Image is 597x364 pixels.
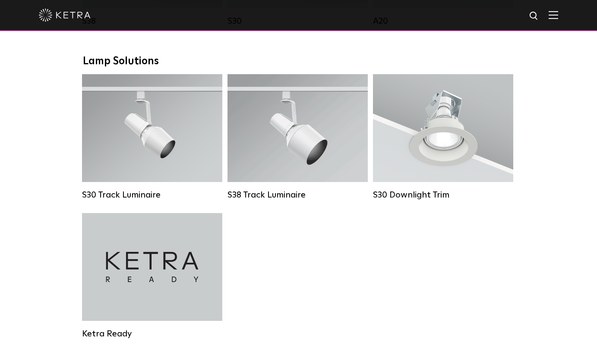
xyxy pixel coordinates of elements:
[227,190,368,200] div: S38 Track Luminaire
[82,213,222,339] a: Ketra Ready Ketra Ready
[549,11,558,19] img: Hamburger%20Nav.svg
[529,11,540,22] img: search icon
[82,190,222,200] div: S30 Track Luminaire
[373,190,513,200] div: S30 Downlight Trim
[373,74,513,200] a: S30 Downlight Trim S30 Downlight Trim
[227,74,368,200] a: S38 Track Luminaire Lumen Output:1100Colors:White / BlackBeam Angles:10° / 25° / 40° / 60°Wattage...
[82,329,222,339] div: Ketra Ready
[83,55,515,68] div: Lamp Solutions
[39,9,91,22] img: ketra-logo-2019-white
[82,74,222,200] a: S30 Track Luminaire Lumen Output:1100Colors:White / BlackBeam Angles:15° / 25° / 40° / 60° / 90°W...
